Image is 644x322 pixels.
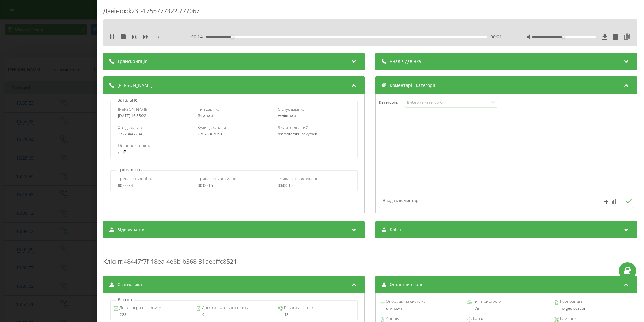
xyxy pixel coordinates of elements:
[190,34,206,40] span: - 00:14
[198,125,226,130] span: Куди дзвонили
[116,297,134,303] p: Всього
[390,281,424,288] span: Останній сеанс
[198,106,220,112] span: Тип дзвінка
[196,313,272,317] div: 0
[103,257,122,266] span: Клієнт
[114,313,190,317] div: 228
[278,313,354,317] div: 13
[390,227,404,233] span: Клієнт
[380,306,459,311] div: unknown
[472,316,484,322] span: Канал
[278,125,308,130] span: З ким з'єднаний
[554,306,633,311] div: no geolocation
[118,184,191,188] div: 00:00:34
[390,82,436,88] span: Коментарі і категорії
[117,281,142,288] span: Статистика
[117,227,146,233] span: Відвідування
[559,298,582,305] span: Геопозиція
[118,143,152,148] span: Остання сторінка
[491,34,502,40] span: 00:01
[103,7,637,19] div: Дзвінок : kz3_-1755777322.777067
[198,113,213,118] span: Вхідний
[198,184,270,188] div: 00:00:15
[117,58,147,65] span: Транскрипція
[467,306,546,311] div: n/a
[390,58,421,65] span: Аналіз дзвінка
[118,125,142,130] span: Хто дзвонив
[283,305,313,311] span: Всього дзвінків
[116,167,143,173] p: Тривалість
[278,184,350,188] div: 00:00:19
[407,100,486,105] div: Виберіть категорію
[559,316,578,322] span: Кампанія
[278,106,305,112] span: Статус дзвінка
[118,132,191,136] div: 77273647234
[103,245,637,269] div: : 48447f7f-18ea-4e8b-b368-31aeeffc8521
[118,114,191,118] div: [DATE] 16:55:22
[198,132,270,136] div: 77073005050
[278,132,350,136] div: bmmotorskz_bakytbek
[116,97,139,103] p: Загальне
[118,176,153,182] span: Тривалість дзвінка
[385,316,403,322] span: Джерело
[117,82,153,88] span: [PERSON_NAME]
[472,298,501,305] span: Тип пристрою
[385,298,426,305] span: Операційна система
[119,305,161,311] span: Днів з першого візиту
[379,100,404,105] h4: Категорія :
[198,176,236,182] span: Тривалість розмови
[155,34,159,40] span: 1 x
[201,305,248,311] span: Днів з останнього візиту
[118,106,148,112] span: [PERSON_NAME]
[118,150,119,155] a: /
[231,36,234,38] div: Accessibility label
[278,113,296,118] span: Успішний
[562,36,565,38] div: Accessibility label
[278,176,321,182] span: Тривалість очікування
